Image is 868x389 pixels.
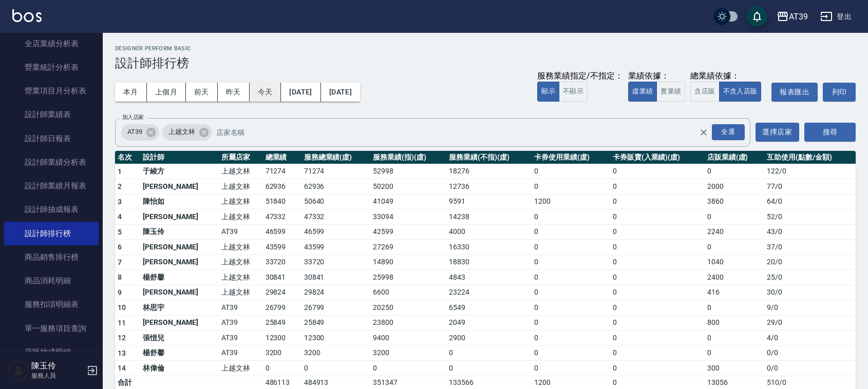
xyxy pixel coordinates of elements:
[532,209,610,225] td: 0
[705,345,765,361] td: 0
[250,83,281,102] button: 今天
[263,270,301,285] td: 30841
[140,224,219,240] td: 陳玉伶
[532,224,610,240] td: 0
[705,285,765,300] td: 416
[12,9,42,22] img: Logo
[705,376,765,389] td: 13056
[705,330,765,346] td: 0
[610,179,705,194] td: 0
[446,151,532,164] th: 服務業績(不指)(虛)
[532,194,610,209] td: 1200
[122,113,144,121] label: 加入店家
[705,224,765,240] td: 2240
[4,174,99,198] a: 設計師業績月報表
[219,285,263,300] td: 上越文林
[705,361,765,376] td: 300
[610,194,705,209] td: 0
[370,164,446,179] td: 52998
[789,10,808,23] div: AT39
[446,209,532,225] td: 14238
[764,255,856,270] td: 20 / 0
[219,330,263,346] td: AT39
[764,285,856,300] td: 30 / 0
[263,285,301,300] td: 29824
[446,285,532,300] td: 23224
[115,376,140,389] td: 合計
[446,224,532,240] td: 4000
[610,361,705,376] td: 0
[764,270,856,285] td: 25 / 0
[263,240,301,255] td: 43599
[219,151,263,164] th: 所屬店家
[4,55,99,79] a: 營業統計分析表
[140,315,219,330] td: [PERSON_NAME]
[263,151,301,164] th: 總業績
[31,371,84,380] p: 服務人員
[4,32,99,55] a: 全店業績分析表
[446,270,532,285] td: 4843
[301,255,371,270] td: 33720
[263,209,301,225] td: 47332
[764,194,856,209] td: 64 / 0
[823,83,856,102] button: 列印
[764,376,856,389] td: 510 / 0
[4,222,99,245] a: 設計師排行榜
[8,360,29,381] img: Person
[705,164,765,179] td: 0
[118,349,126,357] span: 13
[219,345,263,361] td: AT39
[705,300,765,316] td: 0
[263,315,301,330] td: 25849
[764,300,856,316] td: 9 / 0
[4,317,99,340] a: 單一服務項目查詢
[764,179,856,194] td: 77 / 0
[532,361,610,376] td: 0
[446,361,532,376] td: 0
[610,285,705,300] td: 0
[118,334,126,342] span: 12
[4,340,99,364] a: 店販抽成明細
[705,179,765,194] td: 2000
[218,83,250,102] button: 昨天
[710,122,747,142] button: Open
[816,7,856,26] button: 登出
[804,123,856,142] button: 搜尋
[610,315,705,330] td: 0
[610,151,705,164] th: 卡券販賣(入業績)(虛)
[118,364,126,372] span: 14
[140,270,219,285] td: 楊舒馨
[301,151,371,164] th: 服務總業績(虛)
[115,56,856,70] h3: 設計師排行榜
[628,71,685,82] div: 業績依據：
[446,330,532,346] td: 2900
[140,330,219,346] td: 張愷兒
[4,103,99,126] a: 設計師業績表
[301,330,371,346] td: 12300
[532,255,610,270] td: 0
[301,164,371,179] td: 71274
[446,300,532,316] td: 6549
[370,255,446,270] td: 14890
[118,288,122,297] span: 9
[446,194,532,209] td: 9591
[771,83,818,102] a: 報表匯出
[118,198,122,206] span: 3
[628,82,657,102] button: 虛業績
[115,45,856,52] h2: Designer Perform Basic
[610,270,705,285] td: 0
[321,83,360,102] button: [DATE]
[118,228,122,236] span: 5
[610,164,705,179] td: 0
[764,151,856,164] th: 互助使用(點數/金額)
[532,164,610,179] td: 0
[263,164,301,179] td: 71274
[705,194,765,209] td: 3860
[140,179,219,194] td: [PERSON_NAME]
[532,179,610,194] td: 0
[140,194,219,209] td: 陳怡如
[532,240,610,255] td: 0
[747,6,767,27] button: save
[162,127,201,137] span: 上越文林
[118,319,126,327] span: 11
